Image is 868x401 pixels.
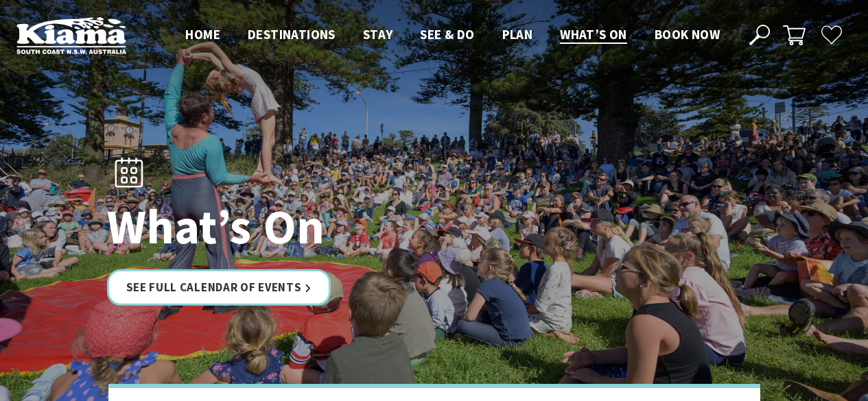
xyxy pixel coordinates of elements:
img: Kiama Logo [16,16,126,54]
span: Home [185,26,220,42]
span: What’s On [560,26,627,42]
span: Book now [655,26,720,42]
span: Destinations [248,26,336,42]
span: Plan [502,26,533,42]
a: See Full Calendar of Events [107,269,331,306]
span: Stay [363,26,393,42]
h1: What’s On [107,200,495,253]
nav: Main Menu [172,24,734,47]
span: See & Do [420,26,474,42]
